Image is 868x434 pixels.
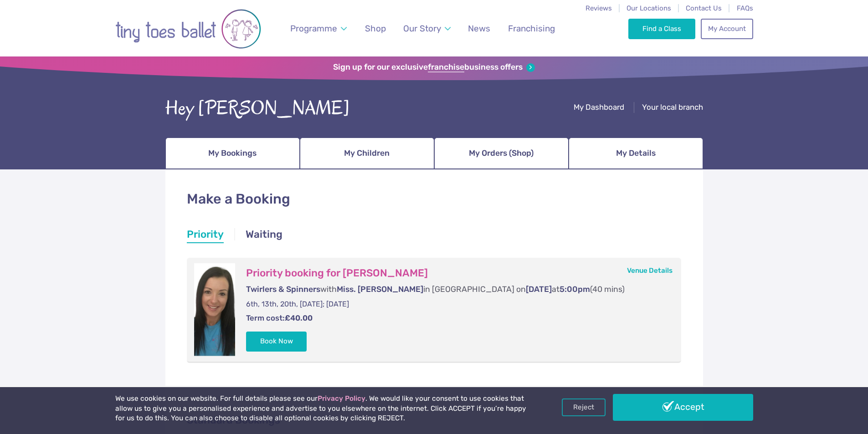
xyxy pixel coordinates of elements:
[337,285,423,294] span: Miss. [PERSON_NAME]
[701,19,753,39] a: My Account
[586,4,612,12] a: Reviews
[285,313,313,322] strong: £40.00
[246,284,663,295] p: with in [GEOGRAPHIC_DATA] on at (40 mins)
[187,189,682,209] h1: Make a Booking
[165,138,300,169] a: My Bookings
[115,394,530,424] p: We use cookies on our website. For full details please see our . We would like your consent to us...
[526,285,552,294] span: [DATE]
[208,145,257,161] span: My Bookings
[246,313,663,324] p: Term cost:
[290,23,337,34] span: Programme
[574,102,624,112] span: My Dashboard
[300,138,434,169] a: My Children
[613,394,753,420] a: Accept
[562,398,606,416] a: Reject
[469,145,534,161] span: My Orders (Shop)
[560,285,590,294] span: 5:00pm
[428,62,464,72] strong: franchise
[642,102,703,112] span: Your local branch
[246,285,320,294] span: Twirlers & Spinners
[508,23,555,34] span: Franchising
[627,4,671,12] a: Our Locations
[344,145,390,161] span: My Children
[434,138,569,169] a: My Orders (Shop)
[318,394,365,403] a: Privacy Policy
[686,4,722,12] a: Contact Us
[360,18,390,39] a: Shop
[468,23,490,34] span: News
[333,62,535,72] a: Sign up for our exclusivefranchisebusiness offers
[246,299,663,309] p: 6th, 13th, 20th, [DATE]; [DATE]
[569,138,703,169] a: My Details
[403,23,441,34] span: Our Story
[503,18,559,39] a: Franchising
[399,18,455,39] a: Our Story
[246,227,282,244] a: Waiting
[574,102,624,114] a: My Dashboard
[627,266,673,275] a: Venue Details
[286,18,351,39] a: Programme
[165,94,350,123] div: Hey [PERSON_NAME]
[628,19,695,39] a: Find a Class
[246,332,307,352] button: Book Now
[642,102,703,114] a: Your local branch
[246,267,663,280] h3: Priority booking for [PERSON_NAME]
[115,6,261,52] img: tiny toes ballet
[737,4,753,12] a: FAQs
[365,23,386,34] span: Shop
[464,18,495,39] a: News
[616,145,656,161] span: My Details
